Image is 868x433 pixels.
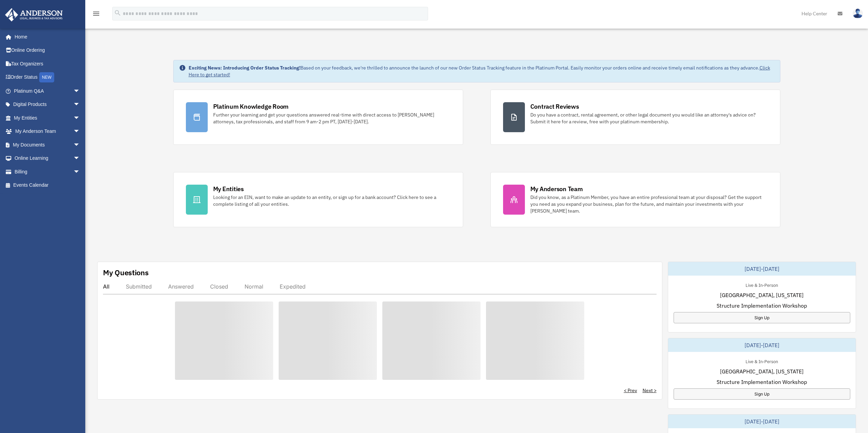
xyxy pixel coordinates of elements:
span: arrow_drop_down [73,98,87,112]
div: My Questions [103,267,149,278]
a: My Entitiesarrow_drop_down [5,111,90,125]
div: Looking for an EIN, want to make an update to an entity, or sign up for a bank account? Click her... [213,194,451,207]
a: menu [92,12,100,18]
a: Sign Up [674,312,850,323]
img: User Pic [853,9,863,18]
span: [GEOGRAPHIC_DATA], [US_STATE] [720,291,804,299]
a: My Anderson Teamarrow_drop_down [5,125,90,138]
div: [DATE]-[DATE] [668,415,856,428]
span: arrow_drop_down [73,138,87,152]
a: My Anderson Team Did you know, as a Platinum Member, you have an entire professional team at your... [490,172,780,227]
div: My Entities [213,185,244,193]
a: Billingarrow_drop_down [5,165,90,179]
div: Closed [210,283,228,290]
div: Live & In-Person [740,281,783,288]
div: Live & In-Person [740,357,783,365]
span: arrow_drop_down [73,125,87,139]
div: Contract Reviews [530,102,579,111]
i: menu [92,10,100,18]
div: My Anderson Team [530,185,583,193]
div: Submitted [126,283,152,290]
a: < Prev [624,387,637,394]
div: Further your learning and get your questions answered real-time with direct access to [PERSON_NAM... [213,111,451,125]
div: Expedited [280,283,306,290]
a: Sign Up [674,388,850,400]
a: Online Ordering [5,44,90,57]
div: Normal [245,283,263,290]
a: Tax Organizers [5,57,90,71]
a: Order StatusNEW [5,71,90,84]
span: arrow_drop_down [73,84,87,98]
div: All [103,283,109,290]
span: arrow_drop_down [73,111,87,125]
a: Online Learningarrow_drop_down [5,152,90,165]
div: Platinum Knowledge Room [213,102,289,111]
strong: Exciting News: Introducing Order Status Tracking! [189,65,300,71]
a: Home [5,30,87,44]
a: Platinum Q&Aarrow_drop_down [5,84,90,98]
div: NEW [39,72,54,82]
a: Click Here to get started! [189,65,770,78]
a: Next > [643,387,657,394]
a: Platinum Knowledge Room Further your learning and get your questions answered real-time with dire... [173,90,463,145]
a: Contract Reviews Do you have a contract, rental agreement, or other legal document you would like... [490,90,780,145]
span: arrow_drop_down [73,152,87,166]
a: My Entities Looking for an EIN, want to make an update to an entity, or sign up for a bank accoun... [173,172,463,227]
a: Digital Productsarrow_drop_down [5,98,90,111]
a: Events Calendar [5,179,90,192]
a: My Documentsarrow_drop_down [5,138,90,152]
span: Structure Implementation Workshop [717,301,807,310]
div: Answered [168,283,194,290]
div: Based on your feedback, we're thrilled to announce the launch of our new Order Status Tracking fe... [189,64,775,78]
span: arrow_drop_down [73,165,87,179]
div: [DATE]-[DATE] [668,338,856,352]
span: [GEOGRAPHIC_DATA], [US_STATE] [720,367,804,375]
div: Did you know, as a Platinum Member, you have an entire professional team at your disposal? Get th... [530,194,768,214]
div: Do you have a contract, rental agreement, or other legal document you would like an attorney's ad... [530,111,768,125]
span: Structure Implementation Workshop [717,378,807,386]
i: search [114,9,121,17]
img: Anderson Advisors Platinum Portal [3,8,65,21]
div: [DATE]-[DATE] [668,262,856,276]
